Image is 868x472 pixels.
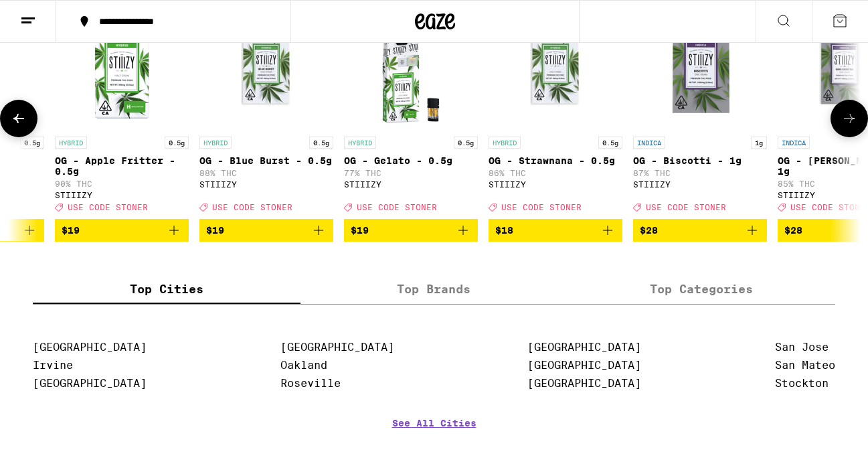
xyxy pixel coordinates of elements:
[68,204,148,212] span: USE CODE STONER
[454,137,478,149] p: 0.5g
[344,180,478,189] div: STIIIZY
[527,341,641,353] a: [GEOGRAPHIC_DATA]
[775,377,829,390] a: Stockton
[344,155,478,166] p: OG - Gelato - 0.5g
[633,155,767,166] p: OG - Biscotti - 1g
[344,169,478,177] p: 77% THC
[501,204,582,212] span: USE CODE STONER
[751,137,767,149] p: 1g
[55,179,189,188] p: 90% THC
[33,275,836,305] div: tabs
[55,155,189,177] p: OG - Apple Fritter - 0.5g
[633,137,665,149] p: INDICA
[344,137,376,149] p: HYBRID
[309,137,333,149] p: 0.5g
[33,341,147,353] a: [GEOGRAPHIC_DATA]
[33,359,73,372] a: Irvine
[280,377,341,390] a: Roseville
[775,341,829,353] a: San Jose
[633,169,767,177] p: 87% THC
[280,359,327,372] a: Oakland
[199,219,333,242] button: Add to bag
[212,204,292,212] span: USE CODE STONER
[489,219,622,242] button: Add to bag
[199,169,333,177] p: 88% THC
[495,225,513,236] span: $18
[199,137,232,149] p: HYBRID
[775,359,835,372] a: San Mateo
[489,180,622,189] div: STIIIZY
[489,169,622,177] p: 86% THC
[20,137,44,149] p: 0.5g
[8,9,96,20] span: Hi. Need any help?
[633,219,767,242] button: Add to bag
[357,204,437,212] span: USE CODE STONER
[633,180,767,189] div: STIIIZY
[351,225,369,236] span: $19
[527,377,641,390] a: [GEOGRAPHIC_DATA]
[33,377,147,390] a: [GEOGRAPHIC_DATA]
[165,137,189,149] p: 0.5g
[392,418,476,467] a: See All Cities
[489,155,622,166] p: OG - Strawnana - 0.5g
[55,219,189,242] button: Add to bag
[206,225,224,236] span: $19
[62,225,80,236] span: $19
[646,204,726,212] span: USE CODE STONER
[489,137,521,149] p: HYBRID
[598,137,622,149] p: 0.5g
[784,225,802,236] span: $28
[199,155,333,166] p: OG - Blue Burst - 0.5g
[640,225,658,236] span: $28
[33,275,300,304] label: Top Cities
[344,219,478,242] button: Add to bag
[568,275,835,304] label: Top Categories
[300,275,568,304] label: Top Brands
[527,359,641,372] a: [GEOGRAPHIC_DATA]
[55,137,87,149] p: HYBRID
[280,341,394,353] a: [GEOGRAPHIC_DATA]
[778,137,810,149] p: INDICA
[55,191,189,200] div: STIIIZY
[199,180,333,189] div: STIIIZY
